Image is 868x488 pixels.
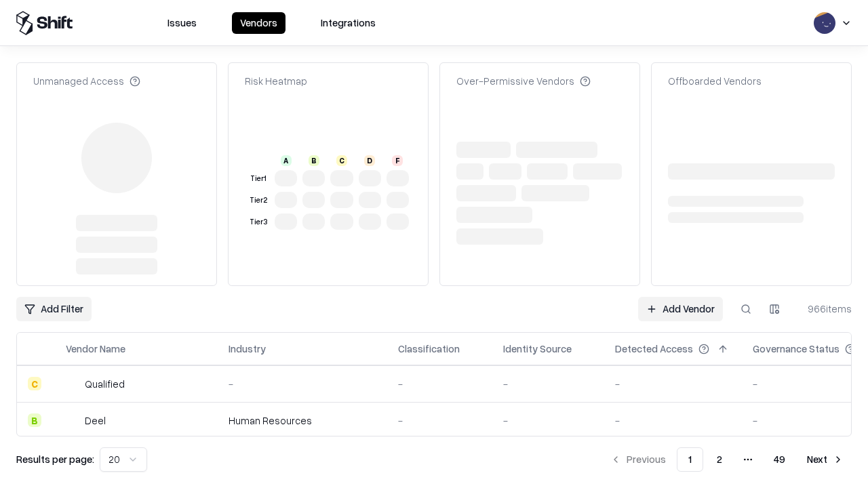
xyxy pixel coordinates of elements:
div: Unmanaged Access [33,74,140,88]
button: 1 [677,447,703,472]
div: C [28,377,41,390]
button: 2 [706,447,733,472]
div: Detected Access [615,342,693,356]
div: Tier 1 [248,173,269,184]
div: Qualified [85,377,125,391]
button: Add Filter [16,297,92,321]
p: Results per page: [16,452,94,466]
nav: pagination [602,447,852,472]
div: Governance Status [753,342,840,356]
div: Tier 3 [248,216,269,228]
a: Add Vendor [638,297,723,321]
div: C [336,155,347,166]
div: 966 items [797,302,852,316]
img: Qualified [66,377,79,390]
button: Next [799,447,852,472]
button: Issues [159,12,205,34]
div: B [28,413,41,427]
div: D [364,155,375,166]
button: 49 [763,447,796,472]
div: Deel [85,413,106,428]
div: Human Resources [229,413,376,428]
div: Identity Source [503,342,572,356]
div: - [503,377,593,391]
div: Vendor Name [66,342,125,356]
div: B [309,155,319,166]
div: Classification [398,342,460,356]
div: - [615,413,731,428]
img: Deel [66,413,79,427]
div: Industry [229,342,266,356]
div: Over-Permissive Vendors [456,74,591,88]
div: - [398,413,481,428]
div: A [281,155,292,166]
div: - [615,377,731,391]
div: - [229,377,376,391]
button: Vendors [232,12,285,34]
div: Risk Heatmap [245,74,307,88]
div: - [398,377,481,391]
div: Offboarded Vendors [668,74,762,88]
div: F [392,155,403,166]
div: - [503,413,593,428]
div: Tier 2 [248,195,269,206]
button: Integrations [313,12,384,34]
